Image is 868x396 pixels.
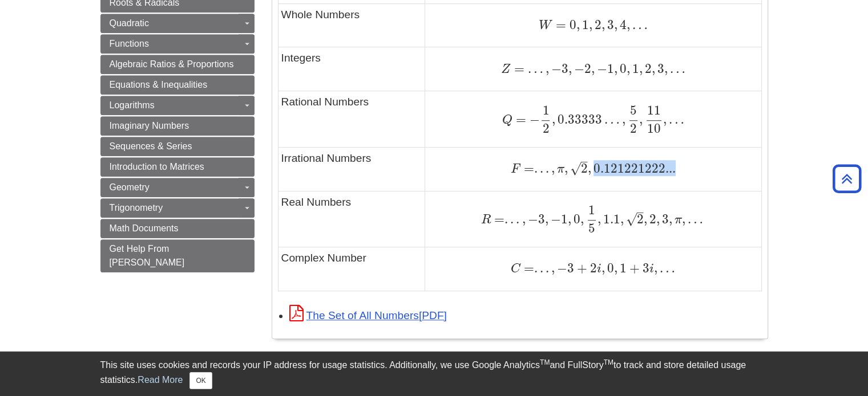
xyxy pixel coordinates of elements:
span: – [581,154,588,169]
a: Introduction to Matrices [100,157,255,177]
span: , [669,211,672,227]
span: Functions [110,39,149,48]
span: , [620,211,624,227]
span: , [663,112,667,127]
span: 1 [617,260,627,276]
span: , [591,61,595,76]
a: Get Help From [PERSON_NAME] [100,239,255,272]
span: Quadratic [110,18,149,28]
td: Whole Numbers [278,3,425,47]
span: π [672,214,682,226]
span: , [549,260,555,276]
span: , [568,211,571,227]
span: , [614,61,617,76]
span: Z [501,63,511,76]
span: , [564,161,568,176]
span: 0 [571,211,580,227]
span: 2 [630,121,637,136]
span: − [595,61,607,76]
td: Rational Numbers [278,91,425,147]
a: Math Documents [100,219,255,238]
span: 0 [566,17,576,32]
span: 4 [617,17,627,32]
span: 2 [542,121,549,136]
span: , [639,112,643,127]
span: Equations & Inequalities [110,80,208,89]
span: , [551,112,555,127]
span: 2 [584,61,591,76]
a: Sequences & Series [100,137,255,156]
span: , [654,260,657,276]
span: 0.33333 [555,112,601,127]
span: 2 [592,17,601,32]
span: . [508,211,514,227]
span: , [597,211,601,227]
span: − [525,211,538,227]
td: Complex Number [278,247,425,291]
span: … [667,112,684,127]
span: , [652,61,655,76]
span: = [552,17,566,32]
span: Sequences & Series [110,141,192,151]
span: 0 [605,260,614,276]
span: 3 [538,211,544,227]
span: … [657,260,675,276]
span: 1 [588,202,595,218]
span: , [627,61,630,76]
span: = [520,161,534,176]
span: 2 [587,260,597,276]
a: Geometry [100,178,255,197]
a: Link opens in new window [289,309,447,321]
span: . [538,260,543,276]
span: W [539,19,552,32]
span: , [644,211,647,227]
span: , [589,17,592,32]
span: Math Documents [110,223,179,233]
span: 2 [647,211,656,227]
span: C [511,263,520,275]
span: − [548,211,560,227]
span: , [682,211,685,227]
span: , [620,112,625,127]
span: Q [502,114,512,126]
span: 1 [561,211,568,227]
span: , [544,211,548,227]
span: . [514,211,519,227]
span: , [639,61,643,76]
span: 2 [637,211,644,227]
span: 5 [588,221,595,236]
span: √ [570,161,581,176]
a: Imaginary Numbers [100,116,255,136]
span: . [543,161,549,176]
span: i [597,263,601,275]
span: 1 [580,17,589,32]
span: 2 [581,161,588,176]
span: 1 [607,61,614,76]
span: . [534,260,538,276]
span: , [568,61,572,76]
a: Trigonometry [100,198,255,218]
span: − [549,61,562,76]
span: − [572,61,584,76]
span: … [601,112,619,127]
span: , [614,260,617,276]
td: Integers [278,47,425,91]
span: R [481,214,491,226]
span: , [580,211,584,227]
span: 3 [562,61,568,76]
span: … [524,61,543,76]
span: F [511,163,520,175]
sup: TM [540,358,550,366]
a: Logarithms [100,96,255,115]
span: 11 [647,103,661,118]
span: − [555,260,567,276]
span: = [491,211,504,227]
span: + [627,260,640,276]
span: 3 [605,17,614,32]
span: = [511,61,524,76]
span: 1 [630,61,639,76]
span: , [601,260,605,276]
span: Geometry [110,182,150,192]
span: 3 [567,260,574,276]
span: , [627,17,630,32]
